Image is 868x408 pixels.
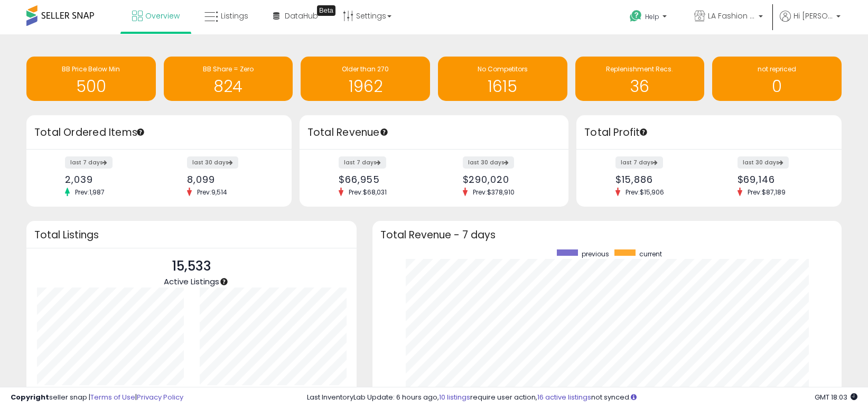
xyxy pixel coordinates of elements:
div: 8,099 [187,174,273,185]
b: 15527 [74,385,98,398]
h3: Total Profit [584,125,834,140]
span: Listings [221,11,248,21]
label: last 7 days [615,156,663,169]
div: Tooltip anchor [219,277,229,286]
div: seller snap | | [11,393,183,403]
a: BB Price Below Min 500 [26,57,156,101]
span: DataHub [285,11,318,21]
p: 15,533 [164,256,219,276]
label: last 30 days [738,156,789,169]
span: Prev: 9,514 [192,188,232,197]
i: Click here to read more about un-synced listings. [631,394,637,401]
div: Tooltip anchor [136,127,145,137]
a: Older than 270 1962 [301,57,430,101]
h3: Total Listings [34,231,349,239]
b: 15204 [236,385,261,398]
h1: 0 [717,78,836,95]
span: Hi [PERSON_NAME] [794,11,833,21]
label: last 7 days [339,156,386,169]
a: 16 active listings [537,392,591,402]
span: LA Fashion Deals [708,11,755,21]
div: Tooltip anchor [379,127,389,137]
span: BB Price Below Min [62,64,120,73]
i: Get Help [629,10,642,23]
h1: 500 [32,78,151,95]
span: not repriced [758,64,796,73]
h3: Total Ordered Items [34,125,284,140]
a: not repriced 0 [712,57,842,101]
a: No Competitors 1615 [438,57,567,101]
div: $69,146 [738,174,823,185]
span: Prev: $87,189 [742,188,791,197]
a: Terms of Use [90,392,135,402]
span: Prev: $68,031 [343,188,392,197]
h3: Total Revenue - 7 days [380,231,834,239]
span: Active Listings [164,276,219,287]
a: Help [621,2,677,34]
span: Prev: 1,987 [70,188,110,197]
div: Tooltip anchor [317,5,335,16]
div: $290,020 [463,174,550,185]
span: Help [645,12,659,21]
b: 6 [132,385,138,398]
a: 10 listings [439,392,470,402]
h1: 36 [581,78,699,95]
span: 2025-08-13 18:03 GMT [815,392,857,402]
b: 329 [289,385,306,398]
span: BB Share = Zero [203,64,254,73]
span: Prev: $15,906 [620,188,669,197]
div: Last InventoryLab Update: 6 hours ago, require user action, not synced. [307,393,857,403]
span: Replenishment Recs. [606,64,673,73]
h1: 1962 [306,78,425,95]
div: Tooltip anchor [639,127,648,137]
a: Hi [PERSON_NAME] [780,11,841,34]
span: previous [582,249,609,258]
a: Privacy Policy [137,392,183,402]
span: Prev: $378,910 [468,188,520,197]
a: Replenishment Recs. 36 [575,57,705,101]
label: last 30 days [463,156,514,169]
h3: Total Revenue [307,125,561,140]
h1: 824 [169,78,288,95]
label: last 7 days [65,156,113,169]
div: $66,955 [339,174,426,185]
span: No Competitors [478,64,528,73]
span: Older than 270 [342,64,389,73]
span: current [639,249,662,258]
h1: 1615 [443,78,562,95]
label: last 30 days [187,156,238,169]
strong: Copyright [11,392,49,402]
div: 2,039 [65,174,151,185]
span: Overview [145,11,180,21]
div: $15,886 [615,174,701,185]
a: BB Share = Zero 824 [164,57,293,101]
